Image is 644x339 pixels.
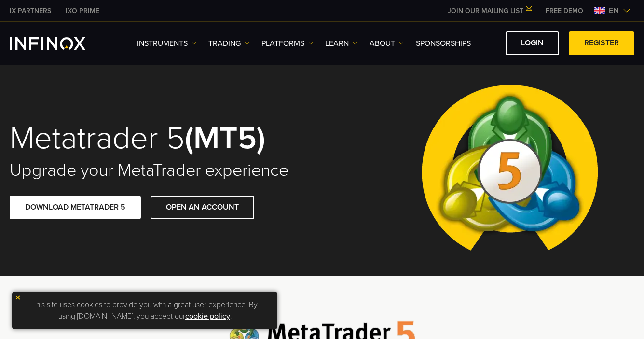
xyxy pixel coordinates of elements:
[416,38,471,49] a: SPONSORSHIPS
[14,294,21,301] img: yellow close icon
[325,38,357,49] a: Learn
[261,38,313,49] a: PLATFORMS
[151,196,254,219] a: OPEN AN ACCOUNT
[10,122,310,155] h1: Metatrader 5
[208,38,249,49] a: TRADING
[185,311,230,321] a: cookie policy
[538,6,590,16] a: INFINOX MENU
[137,38,196,49] a: Instruments
[10,196,141,219] a: DOWNLOAD METATRADER 5
[569,31,634,55] a: REGISTER
[370,38,404,49] a: ABOUT
[440,7,538,15] a: JOIN OUR MAILING LIST
[58,6,107,16] a: INFINOX
[185,119,265,157] strong: (MT5)
[414,65,605,276] img: Meta Trader 5
[605,5,623,16] span: en
[506,31,559,55] a: LOGIN
[10,160,310,181] h2: Upgrade your MetaTrader experience
[17,297,273,325] p: This site uses cookies to provide you with a great user experience. By using [DOMAIN_NAME], you a...
[10,37,108,50] a: INFINOX Logo
[2,6,58,16] a: INFINOX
